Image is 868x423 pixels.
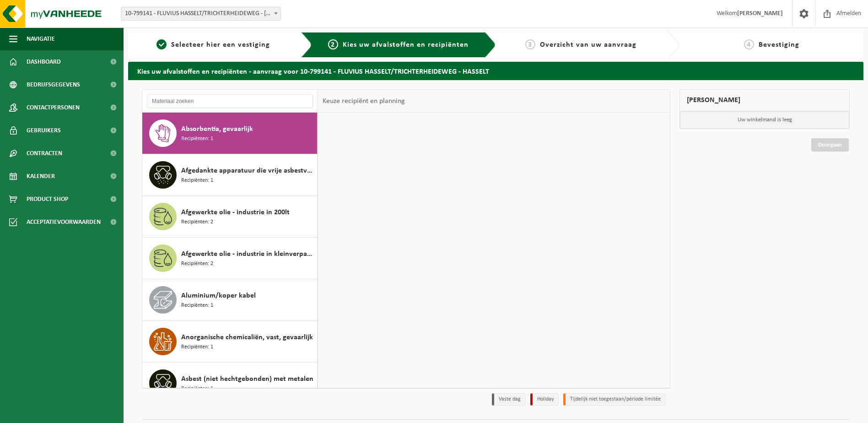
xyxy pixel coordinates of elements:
span: Recipiënten: 1 [181,135,213,143]
span: Navigatie [27,27,55,50]
span: 3 [525,39,535,49]
span: Product Shop [27,188,68,211]
button: Absorbentia, gevaarlijk Recipiënten: 1 [142,113,318,154]
button: Afgedankte apparatuur die vrije asbestvezels bevat (niet shredderbaar) Recipiënten: 1 [142,154,318,196]
span: 1 [156,39,167,49]
h2: Kies uw afvalstoffen en recipiënten - aanvraag voor 10-799141 - FLUVIUS HASSELT/TRICHTERHEIDEWEG ... [128,62,863,80]
span: Overzicht van uw aanvraag [540,41,636,49]
input: Materiaal zoeken [147,94,313,108]
span: 10-799141 - FLUVIUS HASSELT/TRICHTERHEIDEWEG - HASSELT [121,7,280,20]
div: [PERSON_NAME] [679,89,850,111]
p: Uw winkelmand is leeg [680,111,849,129]
span: Bedrijfsgegevens [27,73,80,96]
button: Aluminium/koper kabel Recipiënten: 1 [142,279,318,321]
span: Recipiënten: 1 [181,301,213,310]
span: Recipiënten: 1 [181,385,213,393]
span: Recipiënten: 1 [181,343,213,352]
button: Asbest (niet hechtgebonden) met metalen Recipiënten: 1 [142,363,318,404]
strong: [PERSON_NAME] [737,10,783,17]
button: Afgewerkte olie - industrie in 200lt Recipiënten: 2 [142,196,318,238]
span: Recipiënten: 2 [181,218,213,227]
a: Doorgaan [811,138,849,152]
button: Anorganische chemicaliën, vast, gevaarlijk Recipiënten: 1 [142,321,318,363]
span: Kies uw afvalstoffen en recipiënten [343,41,469,49]
button: Afgewerkte olie - industrie in kleinverpakking Recipiënten: 2 [142,238,318,279]
span: Afgedankte apparatuur die vrije asbestvezels bevat (niet shredderbaar) [181,165,315,176]
span: Asbest (niet hechtgebonden) met metalen [181,374,313,385]
span: Gebruikers [27,119,61,142]
span: Recipiënten: 2 [181,260,213,268]
span: Contactpersonen [27,96,80,119]
span: 4 [744,39,754,49]
span: Anorganische chemicaliën, vast, gevaarlijk [181,332,313,343]
span: Afgewerkte olie - industrie in kleinverpakking [181,249,315,260]
a: 1Selecteer hier een vestiging [133,39,294,50]
span: 10-799141 - FLUVIUS HASSELT/TRICHTERHEIDEWEG - HASSELT [121,7,281,21]
span: Bevestiging [759,41,799,49]
span: Afgewerkte olie - industrie in 200lt [181,207,290,218]
span: Kalender [27,165,55,188]
span: Acceptatievoorwaarden [27,211,101,233]
li: Holiday [530,393,559,406]
span: 2 [328,39,338,49]
span: Selecteer hier een vestiging [171,41,270,49]
span: Absorbentia, gevaarlijk [181,124,253,135]
li: Vaste dag [492,393,526,406]
span: Dashboard [27,50,61,73]
span: Contracten [27,142,62,165]
li: Tijdelijk niet toegestaan/période limitée [563,393,666,406]
span: Aluminium/koper kabel [181,290,256,301]
span: Recipiënten: 1 [181,176,213,185]
div: Keuze recipiënt en planning [318,90,410,113]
